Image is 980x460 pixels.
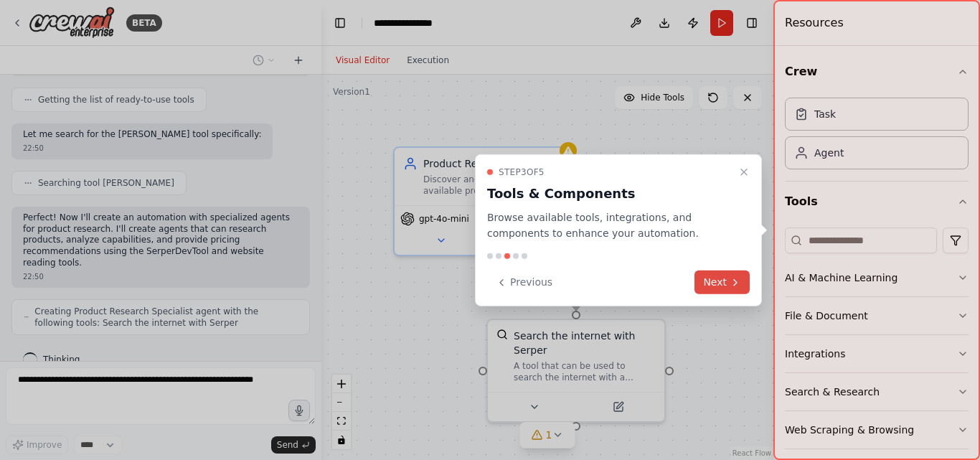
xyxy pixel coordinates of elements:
[487,209,732,242] p: Browse available tools, integrations, and components to enhance your automation.
[735,163,753,180] button: Close walkthrough
[487,183,732,203] h3: Tools & Components
[694,271,750,294] button: Next
[499,166,545,177] span: Step 3 of 5
[330,13,350,33] button: Hide left sidebar
[487,271,561,294] button: Previous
